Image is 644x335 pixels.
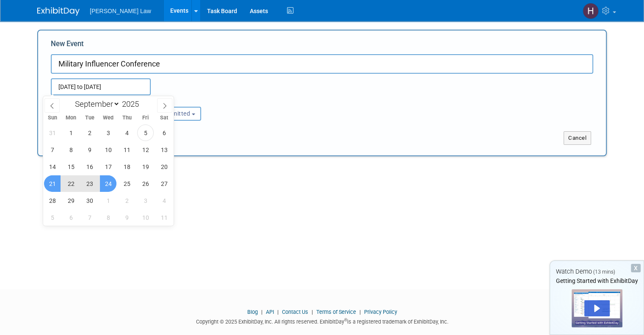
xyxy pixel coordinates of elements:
div: Getting Started with ExhibitDay [550,277,644,285]
div: Participation: [144,95,224,106]
span: Fri [136,115,155,121]
span: September 12, 2025 [137,141,154,158]
span: October 1, 2025 [100,192,116,209]
span: (13 mins) [593,269,615,275]
span: September 27, 2025 [156,175,172,192]
span: September 29, 2025 [63,192,79,209]
a: Contact Us [282,309,308,315]
div: Play [584,300,610,316]
span: September 22, 2025 [63,175,79,192]
span: October 7, 2025 [81,209,98,226]
span: September 16, 2025 [81,158,98,175]
select: Month [71,99,120,109]
span: October 2, 2025 [119,192,135,209]
span: September 18, 2025 [119,158,135,175]
span: October 4, 2025 [156,192,172,209]
span: August 31, 2025 [44,125,61,141]
span: September 9, 2025 [81,141,98,158]
span: September 13, 2025 [156,141,172,158]
img: ExhibitDay [37,7,80,16]
span: October 6, 2025 [63,209,79,226]
span: September 19, 2025 [137,158,154,175]
span: Tue [80,115,99,121]
a: Terms of Service [316,309,356,315]
div: Dismiss [631,264,641,272]
span: | [259,309,265,315]
span: Thu [118,115,136,121]
span: September 11, 2025 [119,141,135,158]
button: Cancel [564,131,591,145]
span: October 5, 2025 [44,209,61,226]
span: September 5, 2025 [137,125,154,141]
span: September 25, 2025 [119,175,135,192]
span: September 30, 2025 [81,192,98,209]
span: September 28, 2025 [44,192,61,209]
a: API [266,309,274,315]
a: Blog [247,309,258,315]
span: September 21, 2025 [44,175,61,192]
span: September 23, 2025 [81,175,98,192]
span: | [310,309,315,315]
span: September 10, 2025 [100,141,116,158]
span: Sat [155,115,174,121]
a: Privacy Policy [364,309,397,315]
label: New Event [51,39,84,52]
sup: ® [344,318,347,322]
span: September 2, 2025 [81,125,98,141]
div: Attendance / Format: [51,95,131,106]
span: Mon [62,115,80,121]
span: September 3, 2025 [100,125,116,141]
span: September 4, 2025 [119,125,135,141]
input: Year [120,99,145,109]
span: September 1, 2025 [63,125,79,141]
span: September 7, 2025 [44,141,61,158]
span: September 6, 2025 [156,125,172,141]
span: September 15, 2025 [63,158,79,175]
span: October 3, 2025 [137,192,154,209]
input: Start Date - End Date [51,78,151,95]
span: | [357,309,363,315]
img: Holly Mach [583,3,599,19]
span: | [275,309,281,315]
span: September 17, 2025 [100,158,116,175]
span: September 24, 2025 [100,175,116,192]
span: September 14, 2025 [44,158,61,175]
span: Sun [43,115,62,121]
div: Watch Demo [550,267,644,276]
input: Name of Trade Show / Conference [51,54,593,74]
span: Wed [99,115,118,121]
span: October 11, 2025 [156,209,172,226]
span: October 8, 2025 [100,209,116,226]
span: [PERSON_NAME] Law [90,8,151,14]
span: September 8, 2025 [63,141,79,158]
span: October 9, 2025 [119,209,135,226]
span: September 26, 2025 [137,175,154,192]
span: October 10, 2025 [137,209,154,226]
span: September 20, 2025 [156,158,172,175]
